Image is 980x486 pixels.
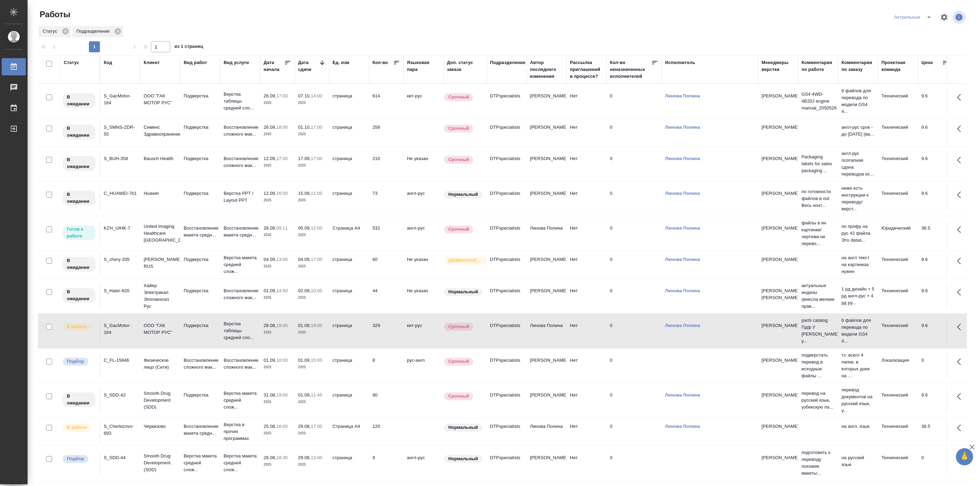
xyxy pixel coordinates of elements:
[566,284,606,308] td: Нет
[104,124,137,138] div: S_SMNS-ZDR-55
[224,254,257,275] p: Верстка макета средней слож...
[276,392,288,398] p: 19:00
[184,190,217,197] p: Подверстка
[802,352,835,379] p: подверстать перевод в исходные файлы ...
[298,364,326,371] p: 2025
[404,152,443,176] td: Не указан
[184,59,207,66] div: Вид работ
[298,399,326,405] p: 2025
[404,221,443,245] td: англ-рус
[184,93,217,99] p: Подверстка
[264,399,291,405] p: 2025
[276,93,288,98] p: 17:00
[665,191,700,196] a: Линова Полина
[224,320,257,341] p: Верстка таблицы средней сло...
[329,353,369,378] td: страница
[104,392,137,399] div: S_SDD-42
[841,223,875,244] p: по профу на рус 42 файла. Это datas...
[311,392,322,398] p: 11:45
[264,263,291,270] p: 2025
[264,59,284,73] div: Дата начала
[606,388,662,412] td: 0
[918,152,952,176] td: 9.6
[841,317,875,345] p: 6 файлов для перевода по модели GS4 4...
[448,191,478,198] p: Нормальный
[490,59,525,66] div: Подразделение
[329,187,369,211] td: страница
[606,221,662,245] td: 0
[878,284,918,308] td: Технический
[38,9,70,20] span: Работы
[62,287,96,304] div: Исполнитель назначен, приступать к работе пока рано
[311,156,322,161] p: 17:00
[329,253,369,277] td: страница
[298,263,326,270] p: 2025
[298,225,311,231] p: 05.09,
[953,353,969,370] button: Здесь прячутся важные кнопки
[448,288,478,295] p: Нормальный
[67,393,91,406] p: В ожидании
[62,256,96,272] div: Исполнитель назначен, приступать к работе пока рано
[67,226,91,240] p: Готов к работе
[184,225,217,239] p: Восстановление макета средн...
[67,156,91,170] p: В ожидании
[311,191,322,196] p: 11:00
[264,93,276,98] p: 26.09,
[64,59,79,66] div: Статус
[369,120,404,145] td: 256
[610,59,651,80] div: Кол-во неназначенных исполнителей
[264,162,291,169] p: 2025
[878,353,918,378] td: Локализация
[566,388,606,412] td: Нет
[104,155,137,162] div: S_BUH-358
[72,26,123,37] div: Подразделение
[762,190,795,197] p: [PERSON_NAME]
[527,253,566,277] td: [PERSON_NAME]
[841,387,875,414] p: перевод документов на русский язык, у...
[329,152,369,176] td: страница
[841,124,875,138] p: англ-рус срок - до [DATE] (ва...
[802,390,835,411] p: перевод на русский язык, узбекскую ла...
[530,59,563,80] div: Автор последнего изменения
[298,329,326,336] p: 2025
[264,288,276,293] p: 01.09,
[841,59,875,73] div: Комментарии по заказу
[62,124,96,140] div: Исполнитель назначен, приступать к работе пока рано
[369,221,404,245] td: 532
[298,197,326,204] p: 2025
[67,323,87,330] p: В работе
[841,150,875,178] p: англ-рус поэтапная сдача переводов ес...
[487,388,527,412] td: DTPspecialists
[665,93,700,98] a: Линова Полина
[447,59,483,73] div: Доп. статус заказа
[329,319,369,343] td: страница
[918,388,952,412] td: 9.6
[802,317,835,345] p: parts catalog Пдф У [PERSON_NAME] у...
[841,254,875,275] p: на англ текст на картинках нужен
[802,154,835,174] p: Packaging labels for sales packaging ...
[527,388,566,412] td: [PERSON_NAME]
[264,232,291,239] p: 2025
[665,424,700,429] a: Линова Полина
[224,155,257,169] p: Восстановление сложного мак...
[144,93,177,106] p: ООО "ГАК МОТОР РУС"
[487,253,527,277] td: DTPspecialists
[329,89,369,113] td: страница
[606,120,662,145] td: 0
[448,358,469,365] p: Срочный
[104,93,137,106] div: S_GacMotor-164
[184,256,217,263] p: Подверстка
[276,125,288,130] p: 18:00
[276,257,288,262] p: 13:00
[448,125,469,132] p: Срочный
[407,59,440,73] div: Языковая пара
[298,288,311,293] p: 02.09,
[527,89,566,113] td: [PERSON_NAME]
[62,93,96,109] div: Исполнитель назначен, приступать к работе пока рано
[369,284,404,308] td: 44
[329,388,369,412] td: страница
[264,392,276,398] p: 31.08,
[104,256,137,263] div: S_chery-205
[566,89,606,113] td: Нет
[953,388,969,405] button: Здесь прячутся важные кнопки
